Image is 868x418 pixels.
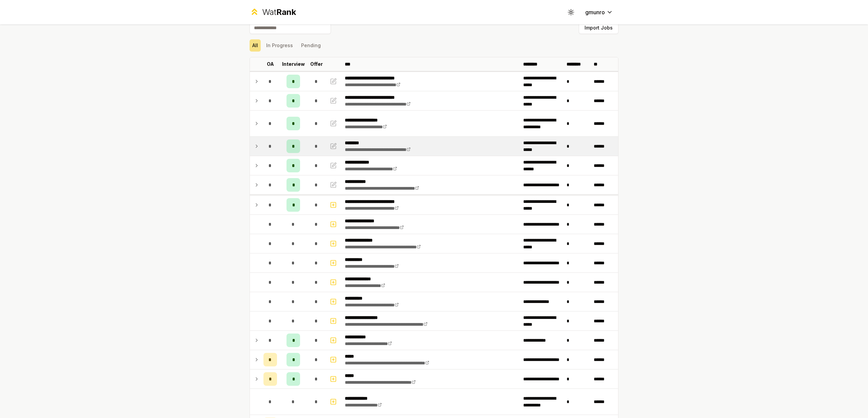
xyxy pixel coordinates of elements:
[580,6,618,18] button: gmunro
[262,7,296,18] div: Wat
[585,8,605,16] span: gmunro
[298,39,323,52] button: Pending
[263,39,296,52] button: In Progress
[276,7,296,17] span: Rank
[282,61,305,68] p: Interview
[310,61,323,68] p: Offer
[250,7,296,18] a: WatRank
[579,22,618,34] button: Import Jobs
[250,39,261,52] button: All
[267,61,274,68] p: OA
